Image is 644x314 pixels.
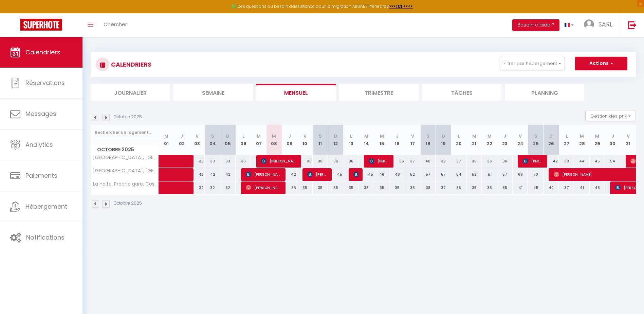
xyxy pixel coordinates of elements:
div: 40 [544,181,559,194]
abbr: M [272,133,276,139]
div: 35 [482,181,497,194]
div: 42 [220,168,236,181]
span: [PERSON_NAME] [246,181,281,194]
div: 35 [313,181,328,194]
li: Journalier [91,84,170,101]
div: 33 [205,155,220,168]
div: 36 [328,155,343,168]
div: 54 [605,155,620,168]
th: 30 [605,125,620,155]
th: 17 [405,125,420,155]
th: 21 [466,125,482,155]
div: 37 [405,155,420,168]
th: 10 [297,125,312,155]
abbr: V [519,133,522,139]
h3: CALENDRIERS [109,57,151,72]
div: 57 [497,168,513,181]
span: Chercher [104,21,127,28]
abbr: M [472,133,476,139]
span: [PERSON_NAME] [261,155,297,168]
button: Filtrer par hébergement [500,57,565,70]
th: 12 [328,125,343,155]
div: 36 [389,155,405,168]
div: 37 [451,155,466,168]
img: logout [628,21,637,29]
img: ... [584,19,594,30]
th: 28 [574,125,589,155]
div: 45 [528,181,543,194]
th: 26 [544,125,559,155]
div: 36 [497,155,513,168]
abbr: D [334,133,337,139]
span: [PERSON_NAME] [353,168,358,181]
a: Chercher [98,13,132,37]
abbr: M [580,133,584,139]
div: 37 [436,181,451,194]
th: 11 [313,125,328,155]
div: 35 [405,181,420,194]
div: 48 [389,168,405,181]
div: 32 [220,181,236,194]
button: Actions [575,57,627,70]
th: 22 [482,125,497,155]
abbr: V [196,133,199,139]
img: Super Booking [20,19,62,31]
div: 37 [559,181,574,194]
span: [PERSON_NAME] [523,155,543,168]
th: 01 [159,125,174,155]
li: Semaine [173,84,253,101]
li: Tâches [422,84,501,101]
div: 36 [451,181,466,194]
div: 57 [436,168,451,181]
div: 35 [297,181,312,194]
th: 25 [528,125,543,155]
th: 31 [620,125,636,155]
a: ... SARL [579,13,621,37]
li: Mensuel [256,84,336,101]
abbr: D [226,133,229,139]
abbr: S [319,133,322,139]
span: [PERSON_NAME] [307,168,328,181]
div: 35 [389,181,405,194]
li: Planning [505,84,584,101]
input: Rechercher un logement... [95,126,155,139]
div: 36 [236,155,251,168]
abbr: M [380,133,384,139]
div: 35 [328,181,343,194]
div: 35 [359,181,374,194]
th: 20 [451,125,466,155]
span: [PERSON_NAME] [369,155,389,168]
div: 32 [205,181,220,194]
div: 41 [574,181,589,194]
abbr: V [411,133,414,139]
button: Besoin d'aide ? [512,19,559,31]
div: 70 [528,168,543,181]
abbr: M [257,133,261,139]
div: 44 [574,155,589,168]
th: 09 [282,125,297,155]
abbr: S [534,133,537,139]
span: Réservations [25,78,65,87]
div: 41 [513,181,528,194]
div: 35 [282,181,297,194]
th: 07 [251,125,266,155]
li: Trimestre [339,84,419,101]
abbr: S [426,133,429,139]
div: 36 [313,155,328,168]
div: 42 [205,168,220,181]
span: [GEOGRAPHIC_DATA], [GEOGRAPHIC_DATA], [GEOGRAPHIC_DATA], [GEOGRAPHIC_DATA] [92,155,160,160]
th: 29 [590,125,605,155]
div: 52 [466,168,482,181]
abbr: M [487,133,492,139]
abbr: L [458,133,460,139]
div: 33 [220,155,236,168]
div: 57 [420,168,436,181]
span: Hébergement [25,202,67,211]
abbr: J [503,133,506,139]
abbr: S [211,133,214,139]
div: 45 [328,168,343,181]
div: 36 [297,155,312,168]
span: Notifications [26,233,65,242]
abbr: V [627,133,630,139]
th: 27 [559,125,574,155]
